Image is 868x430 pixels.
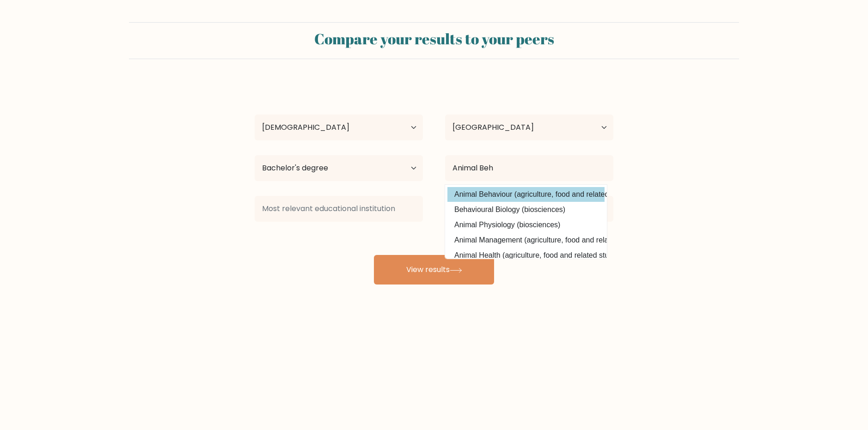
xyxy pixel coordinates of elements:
button: View results [374,255,494,285]
option: Behavioural Biology (biosciences) [447,202,605,217]
option: Animal Behaviour (agriculture, food and related studies) [447,187,605,202]
option: Animal Management (agriculture, food and related studies) [447,233,605,248]
h2: Compare your results to your peers [134,30,734,48]
option: Animal Physiology (biosciences) [447,218,605,232]
option: Animal Health (agriculture, food and related studies) [447,248,605,263]
input: What did you study? [445,155,613,181]
input: Most relevant educational institution [255,196,423,222]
